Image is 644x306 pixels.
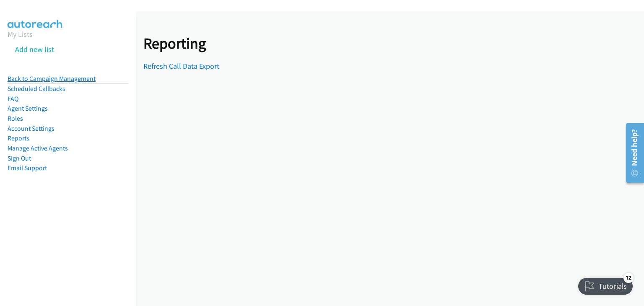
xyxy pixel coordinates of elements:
iframe: Resource Center [620,119,644,186]
a: FAQ [8,95,18,103]
a: Refresh Call Data Export [143,61,219,71]
a: Sign Out [8,154,31,162]
a: Reports [8,134,29,142]
iframe: Checklist [573,270,638,300]
a: Agent Settings [8,104,48,112]
a: Manage Active Agents [8,144,68,152]
a: Account Settings [8,124,55,132]
a: Roles [8,114,23,122]
a: Add new list [15,44,54,54]
a: Scheduled Callbacks [8,85,65,93]
a: Email Support [8,164,47,172]
h1: Reporting [143,34,223,53]
a: Back to Campaign Management [8,75,96,83]
a: My Lists [8,29,33,39]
